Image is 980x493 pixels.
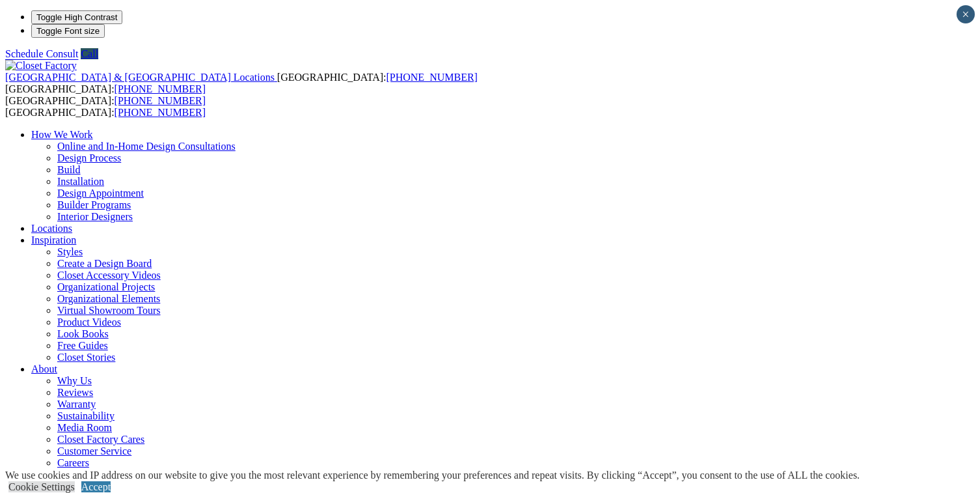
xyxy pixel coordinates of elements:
[57,399,96,410] a: Warranty
[57,211,133,222] a: Interior Designers
[57,188,144,199] a: Design Appointment
[5,72,277,83] a: [GEOGRAPHIC_DATA] & [GEOGRAPHIC_DATA] Locations
[31,24,105,38] button: Toggle Font size
[386,72,477,83] a: [PHONE_NUMBER]
[57,199,131,210] a: Builder Programs
[57,141,236,152] a: Online and In-Home Design Consultations
[31,10,122,24] button: Toggle High Contrast
[57,270,161,281] a: Closet Accessory Videos
[57,445,131,457] a: Customer Service
[5,60,77,72] img: Closet Factory
[5,95,206,118] span: [GEOGRAPHIC_DATA]: [GEOGRAPHIC_DATA]:
[57,340,108,351] a: Free Guides
[5,72,478,94] span: [GEOGRAPHIC_DATA]: [GEOGRAPHIC_DATA]:
[57,152,121,163] a: Design Process
[5,470,860,481] div: We use cookies and IP address on our website to give you the most relevant experience by remember...
[57,176,104,187] a: Installation
[81,481,111,492] a: Accept
[57,293,160,304] a: Organizational Elements
[8,481,75,492] a: Cookie Settings
[5,72,275,83] span: [GEOGRAPHIC_DATA] & [GEOGRAPHIC_DATA] Locations
[115,95,206,106] a: [PHONE_NUMBER]
[57,410,115,421] a: Sustainability
[57,328,109,339] a: Look Books
[57,164,81,175] a: Build
[31,129,93,140] a: How We Work
[957,5,975,23] button: Close
[81,48,98,59] a: Call
[57,422,112,433] a: Media Room
[36,12,117,22] span: Toggle High Contrast
[31,469,51,480] a: Blog
[57,317,121,328] a: Product Videos
[57,352,115,363] a: Closet Stories
[57,258,152,269] a: Create a Design Board
[57,246,83,257] a: Styles
[31,223,72,234] a: Locations
[57,305,161,316] a: Virtual Showroom Tours
[57,281,155,292] a: Organizational Projects
[36,26,100,36] span: Toggle Font size
[57,434,144,445] a: Closet Factory Cares
[5,48,78,59] a: Schedule Consult
[57,375,92,386] a: Why Us
[115,107,206,118] a: [PHONE_NUMBER]
[115,83,206,94] a: [PHONE_NUMBER]
[57,387,93,398] a: Reviews
[57,457,89,468] a: Careers
[31,234,76,246] a: Inspiration
[31,363,57,374] a: About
